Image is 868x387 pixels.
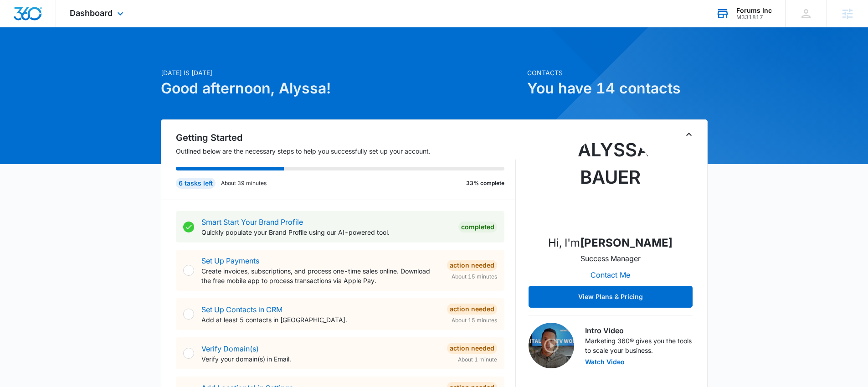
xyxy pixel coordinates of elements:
p: Outlined below are the necessary steps to help you successfully set up your account. [176,146,516,156]
h1: Good afternoon, Alyssa! [161,77,522,99]
p: Success Manager [580,253,641,264]
span: About 15 minutes [452,273,497,281]
h3: Intro Video [585,325,693,336]
span: About 1 minute [458,356,497,364]
div: Completed [458,222,497,232]
div: Action Needed [447,343,497,354]
p: Hi, I'm [548,235,673,251]
h2: Getting Started [176,131,516,144]
p: Quickly populate your Brand Profile using our AI-powered tool. [201,227,451,237]
a: Smart Start Your Brand Profile [201,217,303,227]
div: account id [736,14,772,21]
span: About 15 minutes [452,316,497,325]
div: 6 tasks left [176,178,216,189]
p: Add at least 5 contacts in [GEOGRAPHIC_DATA]. [201,315,440,325]
button: Toggle Collapse [683,129,694,140]
p: About 39 minutes [221,179,267,187]
div: Action Needed [447,260,497,271]
div: account name [736,7,772,14]
p: [DATE] is [DATE] [161,68,522,77]
img: tab_keywords_by_traffic_grey.svg [91,53,98,60]
div: Domain: [DOMAIN_NAME] [24,24,100,31]
div: v 4.0.25 [26,15,45,22]
p: Create invoices, subscriptions, and process one-time sales online. Download the free mobile app t... [201,266,440,285]
a: Set Up Payments [201,256,259,265]
p: Marketing 360® gives you the tools to scale your business. [585,336,693,355]
strong: [PERSON_NAME] [580,236,673,249]
img: tab_domain_overview_orange.svg [25,53,32,60]
div: Action Needed [447,304,497,315]
p: Contacts [527,68,708,77]
button: View Plans & Pricing [529,286,693,308]
p: Verify your domain(s) in Email. [201,354,440,364]
img: website_grey.svg [15,24,22,31]
a: Verify Domain(s) [201,344,259,353]
h1: You have 14 contacts [527,77,708,99]
div: Keywords by Traffic [101,54,154,60]
div: Domain Overview [35,54,82,60]
button: Watch Video [585,359,625,365]
span: Dashboard [70,8,113,18]
img: logo_orange.svg [15,15,22,22]
a: Set Up Contacts in CRM [201,305,282,314]
img: Alyssa Bauer [565,136,656,227]
img: Intro Video [529,323,574,368]
button: Contact Me [581,264,639,286]
p: 33% complete [466,179,504,187]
